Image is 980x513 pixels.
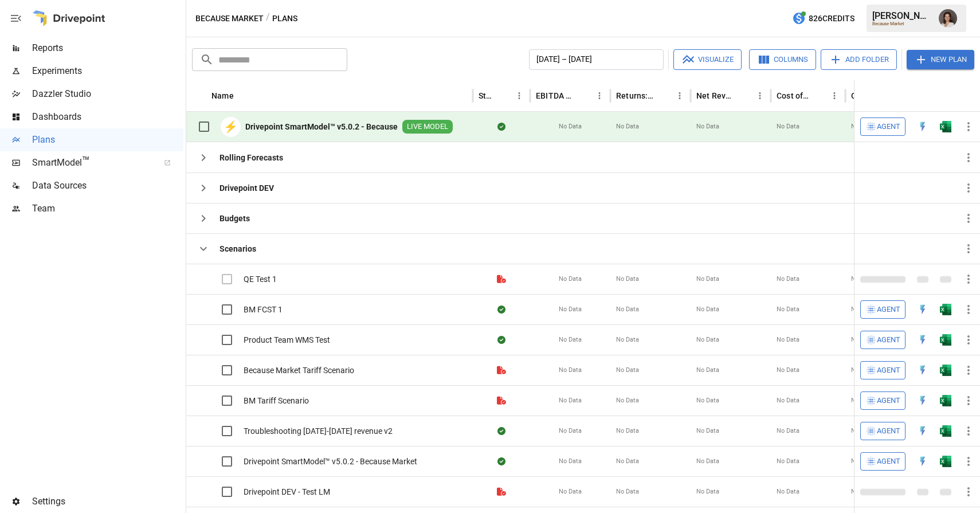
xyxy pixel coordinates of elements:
button: Sort [736,88,752,104]
span: Reports [32,41,183,55]
div: Open in Excel [940,365,951,376]
span: 826 Credits [809,11,854,26]
img: excel-icon.76473adf.svg [940,395,951,406]
span: Experiments [32,64,183,78]
span: No Data [851,366,874,375]
div: Open in Excel [940,334,951,346]
span: No Data [696,487,719,496]
button: Cost of Goods Sold column menu [826,88,842,104]
button: New Plan [907,50,974,69]
img: excel-icon.76473adf.svg [940,365,951,376]
span: Drivepoint DEV - Test LM [244,486,330,498]
div: Open in Quick Edit [917,365,928,376]
div: File is not a valid Drivepoint model [497,365,506,376]
button: Agent [860,331,905,349]
div: Sync complete [497,121,505,132]
span: ™ [82,154,90,169]
span: No Data [559,396,582,405]
span: No Data [696,396,719,405]
span: Dazzler Studio [32,87,183,101]
img: excel-icon.76473adf.svg [940,425,951,437]
div: Because Market [872,21,932,26]
img: Franziska Ibscher [939,9,957,28]
div: Open in Excel [940,456,951,467]
button: 826Credits [787,8,859,29]
img: quick-edit-flash.b8aec18c.svg [917,121,928,132]
img: excel-icon.76473adf.svg [940,456,951,467]
div: [PERSON_NAME] [872,10,932,21]
span: BM Tariff Scenario [244,395,309,406]
span: Because Market Tariff Scenario [244,365,354,376]
img: quick-edit-flash.b8aec18c.svg [917,365,928,376]
button: Add Folder [821,49,897,70]
button: Sort [964,88,980,104]
span: No Data [559,122,582,131]
div: Net Revenue [696,91,735,100]
span: No Data [777,426,799,436]
b: Budgets [219,213,250,224]
img: quick-edit-flash.b8aec18c.svg [917,456,928,467]
span: No Data [777,396,799,405]
div: Open in Quick Edit [917,456,928,467]
span: Plans [32,133,183,147]
div: Open in Excel [940,121,951,132]
span: No Data [851,426,874,436]
span: No Data [559,487,582,496]
span: No Data [777,122,799,131]
span: SmartModel [32,156,151,170]
div: Open in Quick Edit [917,334,928,346]
span: No Data [559,275,582,284]
span: No Data [559,366,582,375]
span: No Data [696,426,719,436]
img: excel-icon.76473adf.svg [940,334,951,346]
span: No Data [696,275,719,284]
b: Rolling Forecasts [219,152,283,163]
span: No Data [616,396,639,405]
span: No Data [696,366,719,375]
span: No Data [851,122,874,131]
button: Agent [860,422,905,440]
span: Drivepoint SmartModel™ v5.0.2 - Because Market [244,456,417,467]
div: Sync complete [497,425,505,437]
button: Agent [860,118,905,136]
img: excel-icon.76473adf.svg [940,304,951,315]
img: quick-edit-flash.b8aec18c.svg [917,395,928,406]
span: Agent [877,303,900,316]
div: Sync complete [497,304,505,315]
span: Dashboards [32,110,183,124]
button: Visualize [673,49,742,70]
button: Net Revenue column menu [752,88,768,104]
button: Sort [495,88,511,104]
span: No Data [851,396,874,405]
span: Product Team WMS Test [244,334,330,346]
span: No Data [696,305,719,314]
span: Settings [32,495,183,508]
span: No Data [851,305,874,314]
button: Columns [749,49,816,70]
img: quick-edit-flash.b8aec18c.svg [917,425,928,437]
span: No Data [777,275,799,284]
button: Franziska Ibscher [932,2,964,34]
span: No Data [559,426,582,436]
div: Cost of Goods Sold [777,91,809,100]
span: No Data [777,457,799,466]
button: Agent [860,361,905,379]
span: No Data [559,457,582,466]
div: ⚡ [221,117,241,137]
span: No Data [616,122,639,131]
button: Sort [575,88,591,104]
span: No Data [616,426,639,436]
span: No Data [777,366,799,375]
img: quick-edit-flash.b8aec18c.svg [917,334,928,346]
div: Open in Quick Edit [917,304,928,315]
span: LIVE MODEL [402,122,453,132]
span: BM FCST 1 [244,304,283,315]
span: No Data [851,487,874,496]
span: No Data [616,335,639,344]
span: Agent [877,334,900,347]
div: Open in Quick Edit [917,395,928,406]
div: File is not a valid Drivepoint model [497,395,506,406]
span: No Data [851,275,874,284]
span: Agent [877,455,900,468]
div: Open in Quick Edit [917,121,928,132]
